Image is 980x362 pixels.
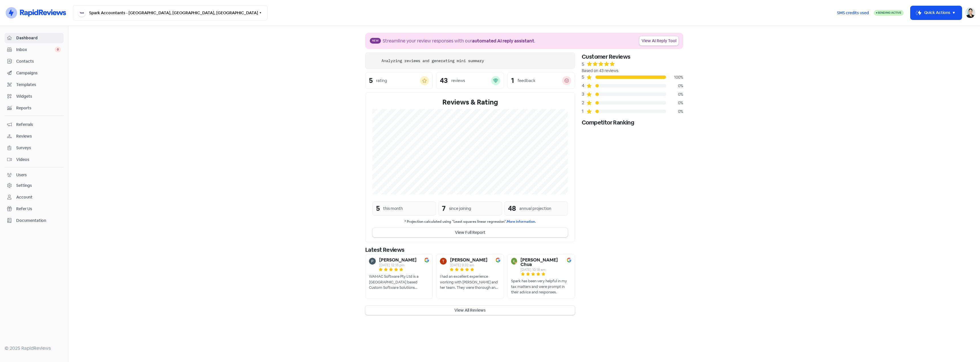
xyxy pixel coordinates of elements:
b: automated AI reply assistant [472,38,534,44]
div: Competitor Ranking [582,118,683,127]
div: Users [16,172,27,178]
div: 0% [666,100,683,106]
span: Sending Active [878,11,901,15]
a: Dashboard [5,33,64,43]
div: Settings [16,183,32,189]
div: WAMAC Software Pty Ltd is a [GEOGRAPHIC_DATA] based Custom Software Solutions company that automa... [369,274,429,291]
div: Reviews & Rating [372,97,568,107]
span: Reports [16,105,61,111]
a: 43reviews [436,72,504,89]
div: 0% [666,109,683,114]
span: Inbox [16,47,55,53]
a: Settings [5,180,64,191]
div: Customer Reviews [582,52,683,61]
div: Analyzing reviews and generating mini summary [381,58,484,64]
span: Videos [16,157,61,163]
img: Image [496,258,500,262]
span: Refer Us [16,206,61,212]
button: Quick Actions [910,6,962,20]
div: 5 [369,77,373,84]
a: Refer Us [5,204,64,214]
div: this month [383,206,403,212]
span: Widgets [16,93,61,99]
a: Users [5,170,64,180]
a: View AI Reply Tool [639,36,679,46]
img: User [965,8,975,18]
img: Avatar [511,258,517,265]
img: Avatar [440,258,447,265]
div: [DATE] 10:18 am [520,268,565,271]
div: annual projection [519,206,551,212]
a: 1feedback [507,72,575,89]
span: Surveys [16,145,61,151]
button: View All Reviews [365,306,575,315]
img: Avatar [369,258,376,265]
span: 0 [55,47,61,52]
img: Image [567,258,571,262]
a: More information. [507,219,536,224]
a: Reports [5,103,64,113]
a: Surveys [5,143,64,153]
a: Campaigns [5,68,64,78]
div: 2 [582,99,586,106]
small: * Projection calculated using "Least squares linear regression". [372,219,568,224]
div: 100% [666,74,683,80]
div: 0% [666,91,683,97]
a: 5rating [365,72,433,89]
b: [PERSON_NAME] Chua [520,258,565,267]
span: Contacts [16,58,61,64]
a: Documentation [5,215,64,226]
div: 1 [582,108,586,115]
div: © 2025 RapidReviews [5,345,64,352]
a: Inbox 0 [5,44,64,55]
div: 5 [582,61,584,68]
a: Contacts [5,56,64,67]
div: 43 [440,77,448,84]
b: [PERSON_NAME] [379,258,416,262]
div: 7 [442,203,446,214]
a: Sending Active [874,9,904,16]
span: Documentation [16,218,61,224]
a: Templates [5,79,64,90]
span: Dashboard [16,35,61,41]
div: Streamline your review responses with our . [383,38,535,44]
div: 48 [508,203,516,214]
a: Videos [5,154,64,165]
div: 5 [582,74,586,81]
span: Referrals [16,122,61,128]
div: reviews [451,78,465,84]
span: Templates [16,82,61,88]
div: Account [16,194,32,200]
div: I had an excellent experience working with [PERSON_NAME] and her team. They were thorough and dil... [440,274,500,291]
a: Widgets [5,91,64,102]
button: Spark Accountants - [GEOGRAPHIC_DATA], [GEOGRAPHIC_DATA], [GEOGRAPHIC_DATA] [73,5,268,21]
span: Campaigns [16,70,61,76]
img: Image [424,258,429,262]
a: SMS credits used [832,9,874,15]
div: 5 [376,203,380,214]
span: Reviews [16,133,61,139]
span: New [370,38,381,44]
div: [DATE] 9:32 am [450,263,487,267]
a: Account [5,192,64,203]
a: Reviews [5,131,64,142]
span: SMS credits used [837,10,869,16]
div: since joining [449,206,471,212]
b: [PERSON_NAME] [450,258,487,262]
div: Latest Reviews [365,246,575,254]
div: 4 [582,82,586,89]
div: rating [376,78,387,84]
a: Referrals [5,119,64,130]
button: View Full Report [372,228,568,237]
div: 0% [666,83,683,89]
div: Spark has been very helpful in my tax matters and were prompt in their advice and responses. [511,278,571,295]
div: 1 [511,77,514,84]
div: [DATE] 12:16 pm [379,263,416,267]
div: Based on 43 reviews [582,68,683,74]
div: 3 [582,91,586,98]
div: feedback [518,78,535,84]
